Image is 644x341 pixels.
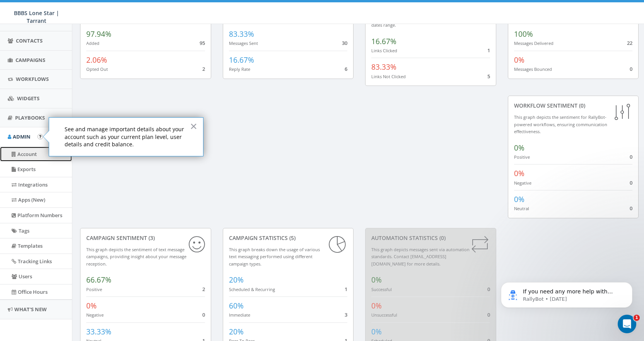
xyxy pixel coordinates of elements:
span: 1 [487,47,490,54]
span: Playbooks [15,114,45,121]
div: Workflow Sentiment [514,102,633,110]
span: 22 [627,39,632,46]
button: Close [190,120,197,132]
span: 0% [514,55,524,65]
span: 2 [202,65,205,72]
span: 30 [342,39,347,46]
small: Immediate [229,312,250,318]
small: Neutral [514,206,529,211]
span: 5 [487,73,490,80]
small: Unsuccessful [371,312,397,318]
span: Workflows [16,75,49,82]
small: Negative [86,312,104,318]
span: 0 [487,311,490,318]
small: Messages Delivered [514,40,553,46]
span: 0 [630,65,632,72]
span: 2 [202,286,205,293]
iframe: Intercom live chat [618,315,636,333]
span: Admin [13,133,31,140]
span: 16.67% [229,55,254,65]
small: Positive [86,286,102,292]
span: 0 [630,205,632,212]
span: 0% [514,143,524,153]
iframe: Intercom notifications message [489,266,644,320]
small: Opted Out [86,66,108,72]
small: This graph depicts the sentiment of text message campaigns, providing insight about your message ... [86,247,186,267]
small: Negative [514,180,531,186]
button: Open In-App Guide [38,134,43,139]
small: Messages Sent [229,40,258,46]
span: 0% [371,327,382,337]
span: 100% [514,29,533,39]
small: Links Clicked [371,48,397,53]
span: 0% [86,301,97,311]
span: 16.67% [371,36,396,46]
span: 0% [371,275,382,285]
small: This graph depicts messages sent via automation standards. Contact [EMAIL_ADDRESS][DOMAIN_NAME] f... [371,247,470,267]
span: 60% [229,301,244,311]
span: Campaigns [15,57,45,63]
small: This graph depicts the sentiment for RallyBot-powered workflows, ensuring communication effective... [514,114,607,134]
span: Widgets [17,95,39,102]
div: Campaign Sentiment [86,234,205,242]
span: 0 [630,179,632,186]
span: Contacts [16,37,43,44]
p: See and manage important details about your account such as your current plan level, user details... [65,125,188,148]
span: 66.67% [86,275,111,285]
span: 83.33% [371,62,396,72]
span: 20% [229,275,244,285]
small: Added [86,40,99,46]
span: 20% [229,327,244,337]
small: This graph breaks down the usage of various text messaging performed using different campaign types. [229,247,320,267]
span: 83.33% [229,29,254,39]
span: 6 [345,65,347,72]
small: Positive [514,154,530,160]
span: 97.94% [86,29,111,39]
span: (0) [438,234,446,242]
div: Campaign Statistics [229,234,348,242]
small: Links Not Clicked [371,74,406,79]
span: 1 [345,286,347,293]
span: 2.06% [86,55,107,65]
span: (5) [288,234,296,242]
small: Messages Bounced [514,66,552,72]
span: 0 [487,286,490,293]
small: Successful [371,286,392,292]
span: 3 [345,311,347,318]
span: Inbox [15,18,32,25]
small: Reply Rate [229,66,250,72]
span: 0% [514,168,524,178]
span: 33.33% [86,327,111,337]
div: Automation Statistics [371,234,490,242]
span: BBBS Lone Star | Tarrant [14,9,59,24]
small: Scheduled & Recurring [229,286,275,292]
span: What's New [14,306,47,313]
span: 1 [634,315,640,321]
span: 0% [514,194,524,204]
span: 0% [371,301,382,311]
span: 0 [202,311,205,318]
span: 0 [630,153,632,160]
span: (0) [577,102,585,109]
span: 95 [200,39,205,46]
span: (3) [147,234,155,242]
